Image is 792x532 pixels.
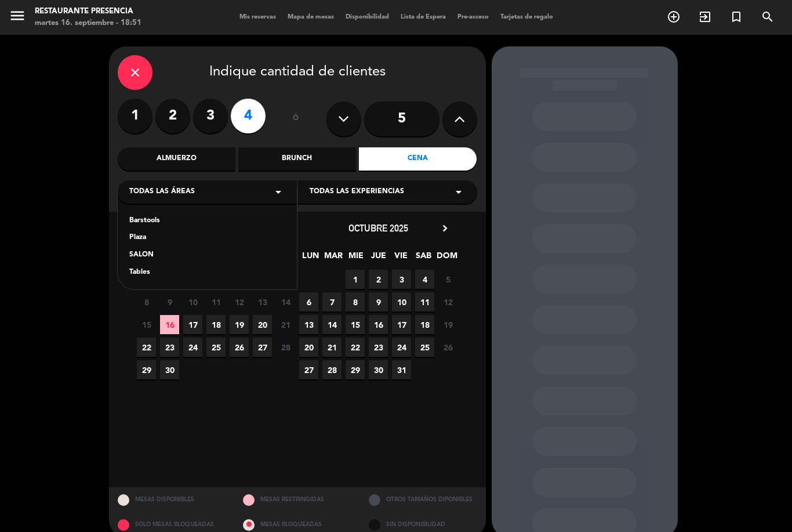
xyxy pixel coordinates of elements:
[206,315,226,334] span: 18
[160,360,179,379] span: 30
[369,338,388,357] span: 23
[253,338,272,357] span: 27
[360,487,486,512] div: OTROS TAMAÑOS DIPONIBLES
[369,270,388,289] span: 2
[346,249,365,268] span: MIE
[415,338,434,357] span: 25
[234,487,360,512] div: MESAS RESTRINGIDAS
[495,14,559,20] span: Tarjetas de regalo
[35,17,141,29] div: martes 16. septiembre - 18:51
[276,338,295,357] span: 28
[35,6,141,17] div: Restaurante Presencia
[346,360,365,379] span: 29
[721,7,752,27] span: Reserva especial
[129,267,285,278] div: Tables
[391,249,410,268] span: VIE
[667,10,681,24] i: add_circle_outline
[698,10,712,24] i: exit_to_app
[392,315,411,334] span: 17
[299,292,318,312] span: 6
[271,185,285,199] i: arrow_drop_down
[299,360,318,379] span: 27
[729,10,743,24] i: turned_in_not
[369,360,388,379] span: 30
[301,249,320,268] span: LUN
[129,215,285,227] div: Barstools
[438,292,457,312] span: 12
[238,147,356,171] div: Brunch
[452,14,495,20] span: Pre-acceso
[415,270,434,289] span: 4
[395,14,452,20] span: Lista de Espera
[392,292,411,312] span: 10
[230,292,249,312] span: 12
[277,99,315,139] div: ó
[129,249,285,261] div: SALON
[183,315,202,334] span: 17
[206,338,226,357] span: 25
[322,315,341,334] span: 14
[118,147,235,171] div: Almuerzo
[137,292,156,312] span: 8
[439,222,451,234] i: chevron_right
[392,360,411,379] span: 31
[299,338,318,357] span: 20
[137,360,156,379] span: 29
[276,292,295,312] span: 14
[437,249,456,268] span: DOM
[761,10,775,24] i: search
[160,292,179,312] span: 9
[118,55,477,90] div: Indique cantidad de clientes
[231,99,266,133] label: 4
[109,487,235,512] div: MESAS DISPONIBLES
[322,338,341,357] span: 21
[346,315,365,334] span: 15
[137,338,156,357] span: 22
[438,338,457,357] span: 26
[160,315,179,334] span: 16
[322,292,341,312] span: 7
[155,99,190,133] label: 2
[348,222,408,234] span: octubre 2025
[193,99,228,133] label: 3
[234,14,282,20] span: Mis reservas
[9,7,26,24] i: menu
[183,338,202,357] span: 24
[340,14,395,20] span: Disponibilidad
[128,66,142,79] i: close
[129,232,285,244] div: Plaza
[9,7,26,28] button: menu
[452,185,466,199] i: arrow_drop_down
[689,7,721,27] span: WALK IN
[183,292,202,312] span: 10
[346,338,365,357] span: 22
[415,292,434,312] span: 11
[369,315,388,334] span: 16
[438,270,457,289] span: 5
[346,292,365,312] span: 8
[415,315,434,334] span: 18
[118,99,152,133] label: 1
[752,7,783,27] span: BUSCAR
[230,315,249,334] span: 19
[369,292,388,312] span: 9
[160,338,179,357] span: 23
[206,292,226,312] span: 11
[230,338,249,357] span: 26
[392,270,411,289] span: 3
[658,7,689,27] span: RESERVAR MESA
[414,249,433,268] span: SAB
[253,315,272,334] span: 20
[392,338,411,357] span: 24
[137,315,156,334] span: 15
[346,270,365,289] span: 1
[129,186,195,198] span: Todas las áreas
[438,315,457,334] span: 19
[322,360,341,379] span: 28
[253,292,272,312] span: 13
[276,315,295,334] span: 21
[324,249,343,268] span: MAR
[359,147,477,171] div: Cena
[299,315,318,334] span: 13
[282,14,340,20] span: Mapa de mesas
